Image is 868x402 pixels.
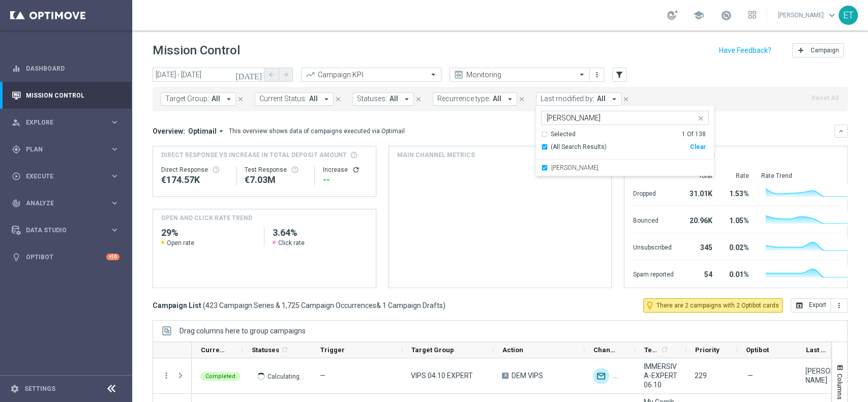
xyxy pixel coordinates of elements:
div: Unsubscribed [633,238,673,255]
span: Explore [26,119,110,126]
div: ET [839,6,858,25]
div: Explore [12,118,110,127]
span: All [597,95,606,103]
button: close [621,94,631,105]
i: equalizer [12,64,21,73]
span: Plan [26,146,110,152]
div: Execute [12,172,110,181]
div: Selected [551,130,576,139]
span: All [390,95,398,103]
i: gps_fixed [12,145,21,154]
div: Dashboard [12,55,119,82]
span: Execute [26,173,110,179]
i: arrow_drop_down [505,95,515,104]
colored-tag: Completed [200,371,241,381]
i: close [335,96,342,103]
i: keyboard_arrow_down [837,128,845,135]
div: 0.01% [724,265,749,282]
button: close [696,112,704,120]
i: arrow_back [268,71,275,78]
i: close [237,96,244,103]
button: close [334,94,343,105]
div: 31.01K [685,184,712,201]
div: Increase [323,166,368,174]
span: — [747,371,753,380]
span: Last modified by: [541,95,594,103]
div: Test Response [245,166,307,174]
div: €7,025,136 [245,174,307,186]
span: Direct Response VS Increase In Total Deposit Amount [161,150,347,160]
button: Target Group: All arrow_drop_down [161,92,236,106]
span: VIPS 04.10 EXPERT [411,371,473,380]
h4: OPEN AND CLICK RATE TREND [161,213,252,223]
i: keyboard_arrow_right [110,225,119,235]
i: close [622,96,630,103]
i: lightbulb [12,253,21,262]
a: Optibot [26,243,106,270]
span: All [212,95,220,103]
button: Recurrence type: All arrow_drop_down [433,92,517,106]
div: Row Groups [179,327,306,335]
span: DEM VIPS [512,371,543,380]
span: Target Group [411,346,454,354]
span: Calculate column [279,344,289,355]
button: close [517,94,526,105]
label: [PERSON_NAME] [551,165,598,171]
a: Dashboard [26,55,119,82]
i: arrow_drop_down [224,95,233,104]
button: person_search Explore keyboard_arrow_right [11,118,120,127]
img: Optimail [593,368,609,384]
ng-select: Elisa Tomasi [536,111,714,176]
span: Channel [593,346,618,354]
div: Analyze [12,199,110,208]
h2: 29% [161,227,256,239]
i: add [797,46,805,54]
input: Select date range [153,68,264,82]
span: 1 Campaign Drafts [382,301,443,310]
span: school [693,10,704,21]
a: Mission Control [26,82,119,109]
span: Completed [205,373,235,380]
span: Statuses: [357,95,387,103]
span: Click rate [278,239,305,247]
i: keyboard_arrow_right [110,171,119,181]
div: Press SPACE to select this row. [153,358,192,394]
h1: Mission Control [153,43,240,58]
span: Priority [695,346,720,354]
button: Statuses: All arrow_drop_down [352,92,414,106]
i: filter_alt [615,70,624,79]
div: 20.96K [685,211,712,228]
span: keyboard_arrow_down [826,10,837,21]
button: equalizer Dashboard [11,65,120,73]
i: keyboard_arrow_right [110,117,119,127]
i: arrow_drop_down [217,127,226,136]
button: arrow_forward [279,68,293,82]
button: Data Studio keyboard_arrow_right [11,226,120,234]
span: ( [203,301,205,310]
span: Campaign [811,47,839,54]
i: person_search [12,118,21,127]
button: add Campaign [792,43,844,57]
span: There are 2 campaigns with 2 Optibot cards [656,301,779,310]
span: All [309,95,318,103]
input: Have Feedback? [719,47,771,54]
span: A [502,373,508,379]
i: keyboard_arrow_right [110,198,119,208]
span: Statuses [252,346,279,354]
div: Bounced [633,211,673,228]
i: settings [10,384,19,393]
div: 1.05% [724,211,749,228]
h2: 3.64% [273,227,367,239]
i: arrow_forward [282,71,289,78]
div: Rate [724,172,749,180]
ng-dropdown-panel: Options list [536,130,714,176]
button: arrow_back [264,68,279,82]
i: trending_up [305,70,315,80]
button: lightbulb Optibot +10 [11,253,120,261]
i: refresh [661,346,669,354]
i: [DATE] [235,70,263,79]
button: close [236,94,245,105]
